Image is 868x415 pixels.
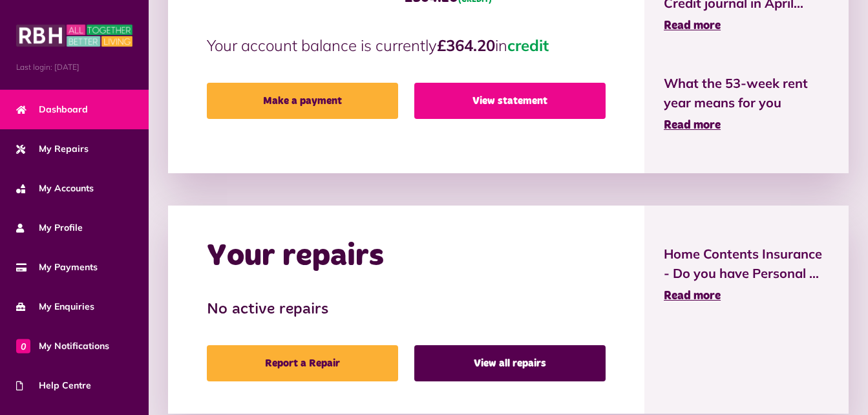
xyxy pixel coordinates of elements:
span: Read more [664,290,721,302]
span: My Notifications [16,339,109,353]
p: Your account balance is currently in [207,34,606,57]
h3: No active repairs [207,301,606,319]
a: View statement [414,83,606,119]
strong: £364.20 [437,36,495,55]
span: What the 53-week rent year means for you [664,74,829,112]
a: Home Contents Insurance - Do you have Personal ... Read more [664,244,829,305]
a: What the 53-week rent year means for you Read more [664,74,829,134]
span: Dashboard [16,103,88,116]
span: 0 [16,339,30,353]
h2: Your repairs [207,238,384,275]
span: My Accounts [16,182,94,195]
span: Last login: [DATE] [16,61,132,73]
img: MyRBH [16,23,132,48]
span: My Profile [16,221,83,235]
span: Home Contents Insurance - Do you have Personal ... [664,244,829,283]
span: My Enquiries [16,300,94,314]
span: Help Centre [16,379,91,392]
span: My Repairs [16,142,89,156]
span: Read more [664,120,721,131]
span: My Payments [16,261,98,274]
a: View all repairs [414,345,606,381]
span: credit [507,36,549,55]
a: Make a payment [207,83,398,119]
span: Read more [664,20,721,32]
a: Report a Repair [207,345,398,381]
